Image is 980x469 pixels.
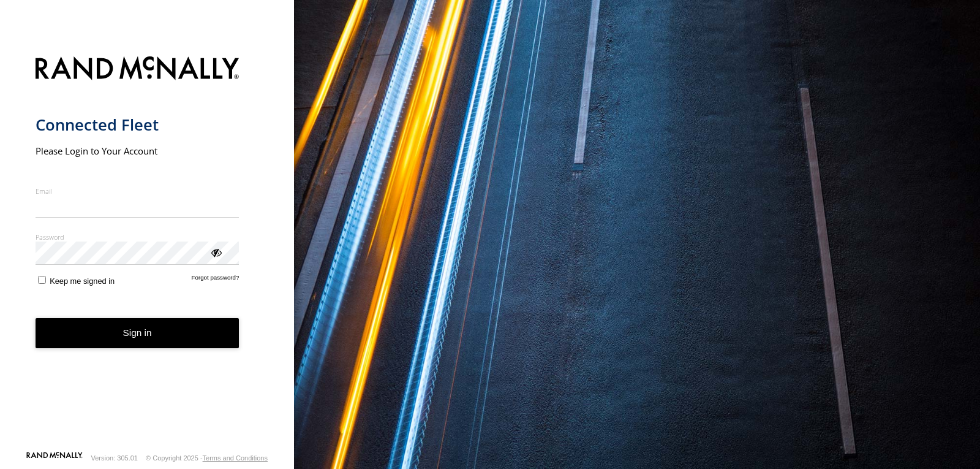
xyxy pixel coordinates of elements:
div: Version: 305.01 [91,454,138,462]
h2: Please Login to Your Account [36,145,239,157]
label: Password [36,232,239,242]
a: Forgot password? [192,274,239,286]
a: Visit our Website [26,452,83,464]
a: Terms and Conditions [203,454,268,462]
label: Email [36,186,239,196]
h1: Connected Fleet [36,115,239,135]
div: © Copyright 2025 - [146,454,268,462]
span: Keep me signed in [50,276,115,286]
img: Rand McNally [36,54,239,85]
button: Sign in [36,318,239,348]
form: main [36,49,259,451]
div: ViewPassword [209,246,222,258]
input: Keep me signed in [38,276,46,284]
